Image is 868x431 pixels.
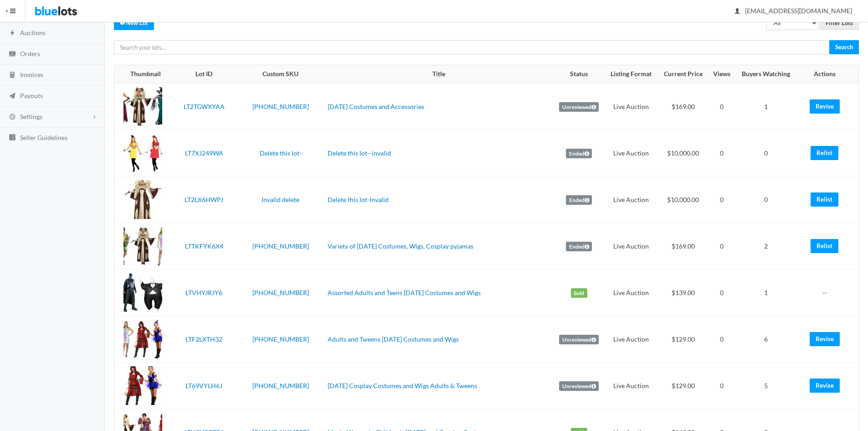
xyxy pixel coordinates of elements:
th: Title [324,65,553,83]
span: Orders [20,50,40,57]
ion-icon: flash [8,29,17,38]
a: Adults and Tweens [DATE] Costumes and Wigs [328,335,459,343]
td: $10,000.00 [658,177,709,223]
a: createNew Lot [114,16,154,30]
a: LT7XJ249WA [185,149,223,157]
td: $129.00 [658,363,709,409]
a: Relist [811,192,838,207]
th: Custom SKU [237,65,324,83]
td: Live Auction [605,130,657,177]
td: $139.00 [658,270,709,316]
a: LTTKFYK6X4 [185,242,223,250]
span: Auctions [20,29,46,36]
input: Search [829,40,859,54]
a: LT2TGWXYAA [184,103,225,110]
label: Ended [566,149,592,159]
ion-icon: list box [8,134,17,142]
a: Relist [811,239,838,253]
td: 0 [708,223,735,270]
th: Views [708,65,735,83]
a: Variety of [DATE] Costumes, Wigs, Cosplay pyjamas [328,242,473,250]
th: Actions [796,65,858,83]
td: Live Auction [605,316,657,363]
a: [PHONE_NUMBER] [252,242,309,250]
td: $10,000.00 [658,130,709,177]
span: Settings [20,113,42,120]
td: 1 [735,270,796,316]
td: $169.00 [658,223,709,270]
th: Buyers Watching [735,65,796,83]
td: Live Auction [605,83,657,130]
span: Payouts [20,92,43,99]
ion-icon: create [120,19,126,25]
label: Ended [566,195,592,205]
label: Ended [566,242,592,252]
td: -- [796,270,858,316]
span: Seller Guidelines [20,134,67,141]
a: Invalid delete [262,196,299,203]
td: Live Auction [605,363,657,409]
a: Revise [810,379,840,393]
td: 0 [708,177,735,223]
td: 0 [708,363,735,409]
ion-icon: cog [8,113,17,122]
ion-icon: person [733,7,742,16]
th: Listing Format [605,65,657,83]
a: Revise [810,332,840,346]
label: Unreviewed [559,102,599,112]
td: 0 [735,130,796,177]
label: Unreviewed [559,335,599,345]
th: Status [553,65,605,83]
ion-icon: cash [8,50,17,59]
a: [PHONE_NUMBER] [252,103,309,110]
label: Unreviewed [559,381,599,391]
td: Live Auction [605,270,657,316]
td: 0 [708,83,735,130]
a: LTF2LXTH32 [185,335,222,343]
a: Delete this lot-Invalid [328,196,389,203]
a: [DATE] Cosplay Costumes and Wigs Adults & Tweens [328,382,477,389]
td: Live Auction [605,223,657,270]
a: LT2LX6HWPJ [185,196,223,203]
td: 1 [735,83,796,130]
span: [EMAIL_ADDRESS][DOMAIN_NAME] [735,7,852,15]
td: 2 [735,223,796,270]
a: Assorted Adults and Teens [DATE] Costumes and Wigs [328,289,481,296]
td: 0 [708,270,735,316]
span: Invoices [20,71,43,78]
a: [PHONE_NUMBER] [252,335,309,343]
td: 5 [735,363,796,409]
td: $129.00 [658,316,709,363]
td: $169.00 [658,83,709,130]
input: Search your lots... [114,40,830,54]
td: 0 [708,316,735,363]
a: [PHONE_NUMBER] [252,382,309,389]
th: Current Price [658,65,709,83]
th: Lot ID [171,65,237,83]
a: Revise [810,99,840,114]
ion-icon: paper plane [8,92,17,101]
a: Delete this lot- [260,149,302,157]
ion-icon: calculator [8,71,17,80]
a: Delete this lot--invalid [328,149,391,157]
input: Filter Lots [820,16,859,30]
td: 0 [735,177,796,223]
a: LTVHYJRJY6 [185,289,222,296]
td: 6 [735,316,796,363]
a: LT69VYLH6J [185,382,222,389]
td: 0 [708,130,735,177]
a: [DATE] Costumes and Accessories [328,103,424,110]
label: Sold [571,288,587,298]
a: Relist [811,146,838,160]
td: Live Auction [605,177,657,223]
th: Thumbnail [114,65,171,83]
a: [PHONE_NUMBER] [252,289,309,296]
